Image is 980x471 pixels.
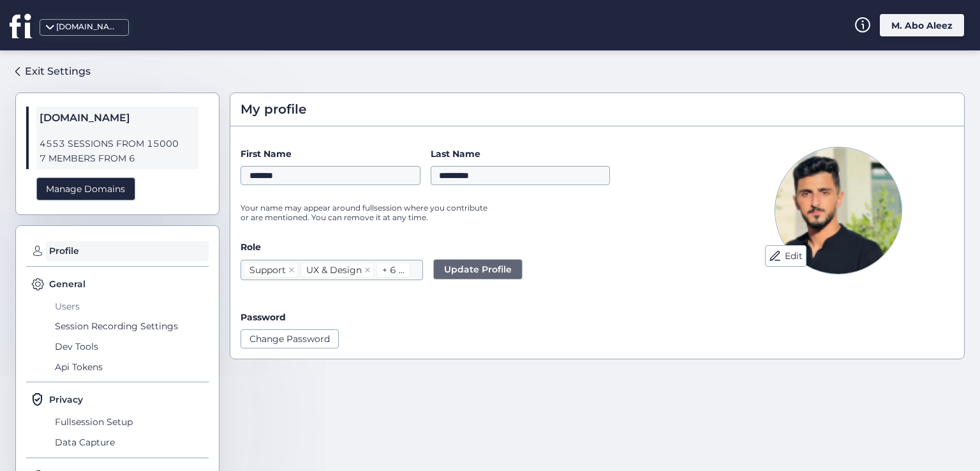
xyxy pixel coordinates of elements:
span: Users [52,296,209,317]
label: Last Name [431,147,611,161]
div: + 6 ... [382,263,405,277]
a: Exit Settings [15,61,91,82]
span: Dev Tools [52,336,209,357]
span: My profile [241,100,306,119]
p: Your name may appear around fullsession where you contribute or are mentioned. You can remove it ... [241,203,496,222]
span: Api Tokens [52,357,209,377]
span: Privacy [49,392,83,407]
nz-select-item: Support [244,262,298,278]
div: Support [249,263,286,277]
span: [DOMAIN_NAME] [40,110,195,126]
span: Update Profile [444,262,512,276]
label: Password [241,311,286,323]
span: Data Capture [52,432,209,452]
button: Edit [765,245,806,267]
span: 4553 SESSIONS FROM 15000 [40,137,195,151]
div: Exit Settings [25,63,91,79]
span: Session Recording Settings [52,317,209,337]
div: UX & Design [306,263,362,277]
button: Update Profile [433,259,523,280]
span: General [49,277,85,291]
span: Fullsession Setup [52,412,209,432]
div: Manage Domains [36,177,135,201]
label: Role [241,240,702,254]
nz-select-item: + 6 ... [376,262,410,278]
span: Profile [46,241,209,262]
span: 7 MEMBERS FROM 6 [40,151,195,166]
nz-select-item: UX & Design [301,262,374,278]
div: [DOMAIN_NAME] [56,21,120,33]
button: Change Password [241,329,339,348]
img: Avatar Picture [775,147,902,274]
label: First Name [241,147,420,161]
div: M. Abo Aleez [880,14,964,36]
